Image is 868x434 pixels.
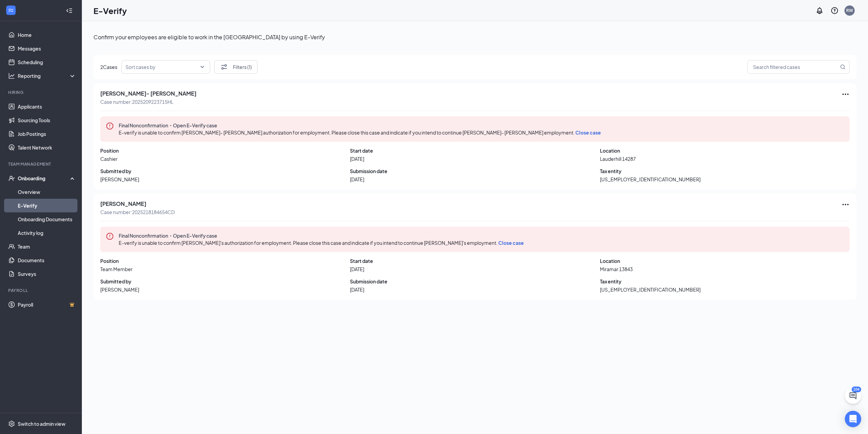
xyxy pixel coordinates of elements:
span: Submitted by [100,168,350,174]
a: Surveys [18,267,76,281]
div: Switch to admin view [18,420,65,427]
a: Scheduling [18,55,76,69]
a: Job Postings [18,127,76,141]
span: Final Nonconfirmation・Open E-Verify case [119,122,604,129]
span: Location [600,257,850,264]
a: Team [18,240,76,253]
input: Search filtered cases [751,63,839,71]
a: Overview [18,185,76,199]
a: Applicants [18,100,76,113]
a: Talent Network [18,141,76,154]
button: Filter Filters (1) [214,60,258,74]
div: Open Intercom Messenger [845,411,861,427]
svg: MagnifyingGlass [840,64,845,70]
span: Start date [350,147,600,154]
svg: Collapse [66,7,73,14]
div: Payroll [8,288,75,293]
a: PayrollCrown [18,298,76,311]
span: Location [600,147,850,154]
span: [DATE] [350,176,600,183]
svg: WorkstreamLogo [8,7,14,14]
svg: Error [106,122,114,130]
span: Miramar 13843 [600,266,850,272]
span: [DATE] [350,155,600,162]
svg: QuestionInfo [830,6,839,15]
a: Messages [18,42,76,55]
span: Confirm your employees are eligible to work in the [GEOGRAPHIC_DATA] by using E-Verify [93,33,325,41]
span: Submission date [350,168,600,174]
div: Reporting [18,72,76,79]
span: Position [100,147,350,154]
span: Start date [350,257,600,264]
span: Case number: 2025218184654CD [100,209,175,215]
span: E-verify is unable to confirm [PERSON_NAME]'s authorization for employment. Please close this cas... [119,240,524,246]
span: [DATE] [350,286,600,293]
div: Hiring [8,89,75,95]
span: Close case [498,240,524,246]
span: Close case [575,129,601,136]
div: 104 [852,387,861,392]
svg: ChatActive [849,392,857,400]
span: Final Nonconfirmation・Open E-Verify case [119,232,527,239]
svg: UserCheck [8,175,15,182]
div: RW [846,8,853,13]
span: Tax entity [600,278,850,285]
span: E-verify is unable to confirm [PERSON_NAME]- [PERSON_NAME] authorization for employment. Please c... [119,129,601,136]
svg: Ellipses [841,90,850,98]
span: Cashier [100,155,350,162]
span: [PERSON_NAME] [100,200,175,207]
span: [US_EMPLOYER_IDENTIFICATION_NUMBER] [600,176,850,183]
span: Team Member [100,266,350,272]
span: Submission date [350,278,600,285]
span: Submitted by [100,278,350,285]
span: [US_EMPLOYER_IDENTIFICATION_NUMBER] [600,286,850,293]
span: Tax entity [600,168,850,174]
a: Home [18,28,76,42]
svg: Analysis [8,72,15,79]
span: [PERSON_NAME]- [PERSON_NAME] [100,90,196,97]
div: Team Management [8,161,75,167]
a: Activity log [18,226,76,240]
svg: Ellipses [841,200,850,209]
span: [PERSON_NAME] [100,286,350,293]
h1: E-Verify [93,5,127,16]
span: [PERSON_NAME] [100,176,350,183]
svg: Settings [8,420,15,427]
span: Position [100,257,350,264]
a: Documents [18,253,76,267]
span: 2 Cases [100,64,117,70]
a: Onboarding Documents [18,212,76,226]
a: E-Verify [18,199,76,212]
svg: Error [106,232,114,240]
div: Onboarding [18,175,70,182]
svg: Notifications [815,6,824,15]
button: ChatActive [845,388,861,404]
a: Sourcing Tools [18,113,76,127]
span: Lauderhill 14287 [600,155,850,162]
svg: Filter [220,63,228,71]
span: [DATE] [350,266,600,272]
span: Case number: 2025209223715HL [100,98,196,105]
